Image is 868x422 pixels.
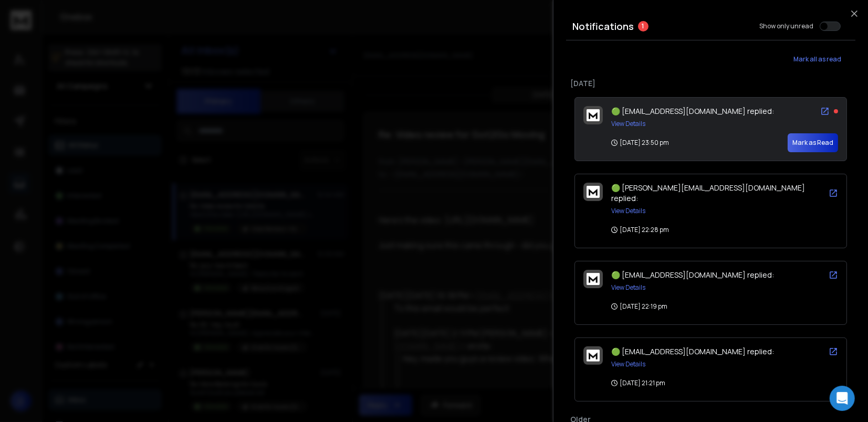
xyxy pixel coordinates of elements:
span: 🟢 [EMAIL_ADDRESS][DOMAIN_NAME] replied: [611,106,774,116]
h3: Notifications [572,19,634,34]
span: 🟢 [PERSON_NAME][EMAIL_ADDRESS][DOMAIN_NAME] replied: [611,183,805,203]
button: Mark all as read [780,49,855,70]
p: [DATE] [570,78,851,89]
img: logo [587,273,600,285]
span: 1 [638,21,649,31]
p: [DATE] 22:19 pm [611,302,667,311]
span: 🟢 [EMAIL_ADDRESS][DOMAIN_NAME] replied: [611,270,774,280]
span: Mark all as read [794,55,842,64]
img: logo [587,109,600,121]
label: Show only unread [759,22,813,30]
button: View Details [611,283,645,292]
p: [DATE] 23:50 pm [611,139,669,147]
p: [DATE] 21:21 pm [611,379,665,387]
p: [DATE] 22:28 pm [611,226,669,234]
button: View Details [611,207,645,215]
img: logo [587,186,600,198]
div: Open Intercom Messenger [830,386,855,411]
img: logo [587,350,600,362]
button: Mark as Read [788,133,838,152]
span: 🟢 [EMAIL_ADDRESS][DOMAIN_NAME] replied: [611,346,774,356]
button: View Details [611,360,645,368]
button: View Details [611,120,645,128]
